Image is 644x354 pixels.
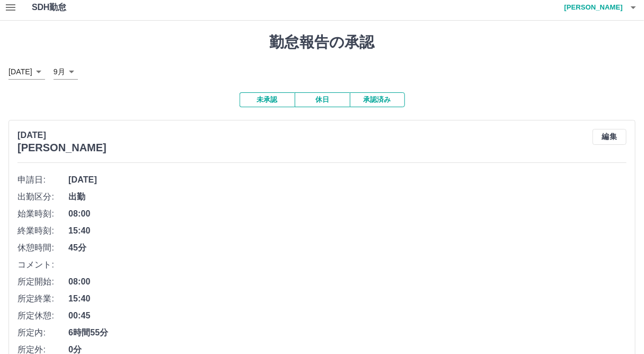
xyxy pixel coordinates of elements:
[17,174,68,186] span: 申請日:
[68,309,627,322] span: 00:45
[17,129,107,142] p: [DATE]
[17,326,68,339] span: 所定内:
[68,241,627,254] span: 45分
[8,33,636,51] h1: 勤怠報告の承認
[68,208,627,220] span: 08:00
[68,191,627,203] span: 出勤
[68,326,627,339] span: 6時間55分
[17,258,68,271] span: コメント:
[17,142,107,154] h3: [PERSON_NAME]
[240,92,295,107] button: 未承認
[350,92,405,107] button: 承認済み
[17,191,68,203] span: 出勤区分:
[17,225,68,237] span: 終業時刻:
[17,292,68,305] span: 所定終業:
[295,92,350,107] button: 休日
[17,241,68,254] span: 休憩時間:
[54,64,78,80] div: 9月
[17,275,68,288] span: 所定開始:
[68,292,627,305] span: 15:40
[17,309,68,322] span: 所定休憩:
[68,275,627,288] span: 08:00
[8,64,45,80] div: [DATE]
[68,225,627,237] span: 15:40
[593,129,627,145] button: 編集
[68,174,627,186] span: [DATE]
[17,208,68,220] span: 始業時刻:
